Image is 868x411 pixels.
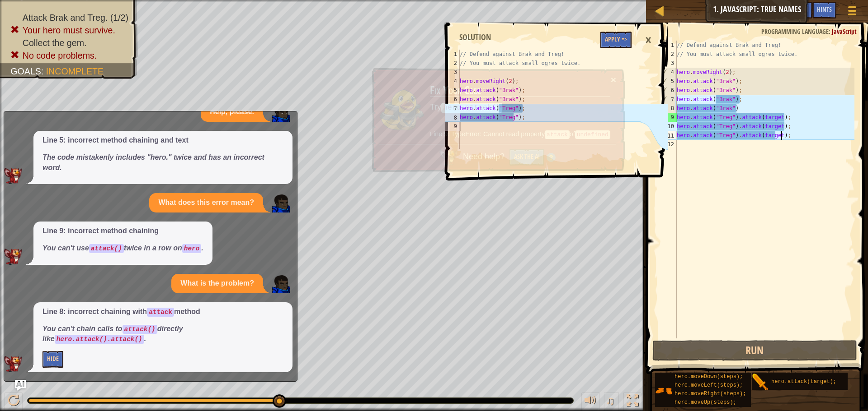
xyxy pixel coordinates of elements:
[42,307,283,317] p: Line 8: incorrect chaining with method
[675,382,743,388] span: hero.moveLeft(steps);
[42,135,283,146] p: Line 5: incorrect method chaining and text
[430,129,610,139] p: Line 9: TypeError: Cannot read property of
[23,25,115,35] span: Your hero must survive.
[379,89,425,130] img: duck_arryn.png
[659,50,677,59] div: 2
[793,5,808,14] span: Ask AI
[23,51,97,60] span: No code problems.
[23,13,128,23] span: Attack Brak and Treg. (1/2)
[42,226,203,236] p: Line 9: incorrect method chaining
[659,68,677,77] div: 4
[659,86,677,95] div: 6
[641,30,656,51] div: ×
[659,104,677,113] div: 8
[42,351,63,368] button: Hide
[439,149,458,166] img: AI
[659,59,677,68] div: 3
[545,130,570,139] code: attack
[659,41,677,50] div: 1
[5,393,23,411] button: Ctrl + P: Play
[575,130,610,139] code: undefined
[463,152,507,162] span: Need help?
[10,37,128,49] li: Collect the gem.
[55,335,144,344] code: hero.attack().attack()
[41,66,46,76] span: :
[611,75,616,84] button: ×
[675,391,746,397] span: hero.moveRight(steps);
[4,249,22,265] img: AI
[10,49,128,62] li: No code problems.
[89,244,124,253] code: attack()
[180,278,254,289] p: What is the problem?
[445,50,460,59] div: 1
[659,140,677,149] div: 12
[771,379,836,385] span: hero.attack(target);
[659,122,677,131] div: 10
[817,5,832,14] span: Hints
[547,153,556,162] img: Hint
[4,168,22,184] img: AI
[430,84,610,97] h3: Fix Your Code
[455,32,495,43] div: Solution
[675,399,736,406] span: hero.moveUp(steps);
[42,244,203,252] em: You can't use twice in a row on .
[659,131,677,140] div: 11
[23,38,87,48] span: Collect the gem.
[659,113,677,122] div: 9
[42,325,183,343] em: You can't chain calls to directly like .
[123,325,157,334] code: attack()
[509,149,544,166] button: Ask the AI
[15,380,26,391] button: Ask AI
[147,308,174,317] code: attack
[659,77,677,86] div: 5
[829,27,832,36] span: :
[788,2,812,18] button: Ask AI
[752,374,769,391] img: portrait.png
[272,104,290,122] img: Player
[10,11,128,24] li: Attack Brak and Treg.
[659,95,677,104] div: 7
[761,27,829,36] span: Programming language
[600,32,632,48] button: Apply =>
[272,275,290,293] img: Player
[652,340,857,361] button: Run
[4,356,22,372] img: AI
[210,107,254,117] p: Help, please.
[832,27,857,36] span: JavaScript
[841,2,863,23] button: Show game menu
[445,59,460,68] div: 2
[10,24,128,37] li: Your hero must survive.
[272,194,290,212] img: Player
[158,198,254,208] p: What does this error mean?
[675,374,743,380] span: hero.moveDown(steps);
[42,153,264,171] em: The code mistakenly includes "hero." twice and has an incorrect word.
[46,66,104,76] span: Incomplete
[441,103,502,113] code: hero.attack()
[182,244,202,253] code: hero
[10,66,41,76] span: Goals
[430,102,610,113] p: Try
